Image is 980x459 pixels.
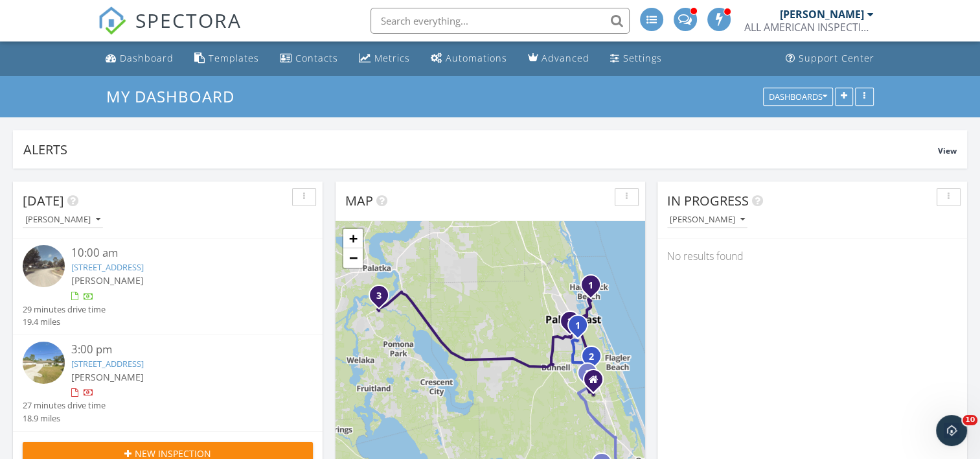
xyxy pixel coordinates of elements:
button: Dashboards [763,88,833,106]
div: 12 Smoke Tree Place, Palm Coast Fl 32164 [593,379,601,387]
a: [STREET_ADDRESS] [71,358,144,370]
span: [PERSON_NAME] [71,371,144,383]
a: 3:00 pm [STREET_ADDRESS] [PERSON_NAME] 27 minutes drive time 18.9 miles [23,342,313,425]
a: [STREET_ADDRESS] [71,261,144,273]
span: 10 [963,415,977,425]
i: 1 [588,281,593,290]
span: [DATE] [23,192,64,209]
a: Advanced [523,47,595,71]
a: Dashboard [100,47,179,71]
a: Metrics [354,47,415,71]
a: Support Center [781,47,880,71]
div: [PERSON_NAME] [25,215,100,224]
i: 2 [567,318,573,327]
a: My Dashboard [106,86,245,107]
div: Settings [623,52,662,64]
i: 3 [376,292,382,301]
a: 10:00 am [STREET_ADDRESS] [PERSON_NAME] 29 minutes drive time 19.4 miles [23,245,313,328]
div: [PERSON_NAME] [670,215,745,224]
a: Automations (Advanced) [426,47,512,71]
a: Zoom in [343,229,363,248]
input: Search everything... [370,8,630,34]
button: [PERSON_NAME] [23,211,103,229]
div: 9 Cypresswood Dr, Palm Coast, FL 32137 [591,285,598,292]
a: Zoom out [343,248,363,268]
span: [PERSON_NAME] [71,274,144,287]
a: SPECTORA [98,18,242,45]
a: Templates [189,47,264,71]
span: In Progress [667,192,749,209]
iframe: Intercom live chat [936,415,967,446]
img: streetview [23,245,65,287]
div: Advanced [541,52,589,64]
div: 45 Ulmaceal Path, Palm Coast, FL 32164 [591,356,599,364]
div: 29 minutes drive time [23,303,106,316]
div: 10:00 am [71,245,289,261]
div: [PERSON_NAME] [780,8,864,21]
div: 110 Pheasant Rd, Satsuma, FL 32189 [379,295,387,303]
div: Dashboards [769,92,827,101]
div: 118 Park Pl Cir, Palm Coast, FL 32164 [578,325,586,333]
span: Map [345,192,373,209]
div: Automations [446,52,507,64]
img: streetview [23,342,65,384]
span: View [938,145,957,156]
div: 3:00 pm [71,342,289,358]
div: 18.9 miles [23,412,106,425]
div: Support Center [799,52,874,64]
div: Contacts [295,52,338,64]
a: Settings [605,47,667,71]
a: Contacts [275,47,343,71]
i: 2 [585,370,590,379]
div: Templates [209,52,259,64]
div: Alerts [23,141,938,158]
i: 2 [589,353,594,362]
span: SPECTORA [135,6,242,34]
div: ALL AMERICAN INSPECTION SERVICES [744,21,874,34]
div: 19.4 miles [23,316,106,328]
div: Dashboard [120,52,174,64]
div: Metrics [374,52,410,64]
button: [PERSON_NAME] [667,211,747,229]
div: No results found [657,239,967,274]
img: The Best Home Inspection Software - Spectora [98,6,126,35]
div: 27 minutes drive time [23,399,106,412]
i: 1 [575,322,580,331]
